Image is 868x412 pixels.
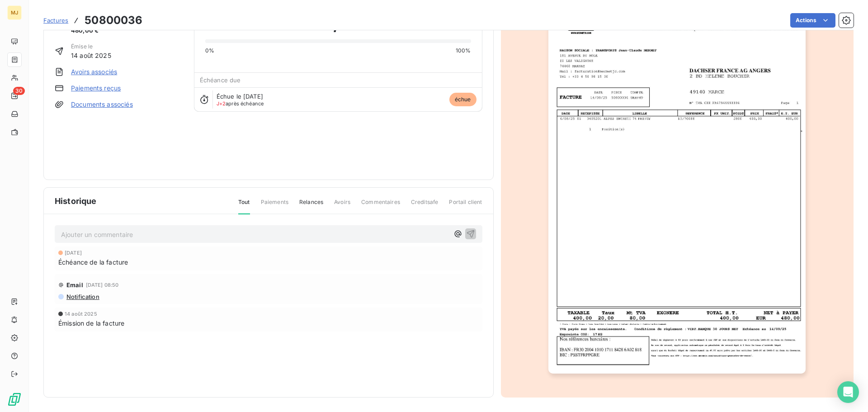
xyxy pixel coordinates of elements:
img: Logo LeanPay [7,392,22,407]
span: Paiements [261,198,288,213]
span: Échéance due [200,76,241,84]
span: Notification [66,293,99,300]
span: 100% [456,47,471,55]
a: Documents associés [71,100,133,109]
a: Avoirs associés [71,67,117,76]
span: 14 août 2025 [65,311,97,317]
span: Factures [43,17,68,24]
div: Open Intercom Messenger [837,381,859,403]
span: [DATE] 08:50 [86,282,119,288]
span: Émise le [71,43,111,51]
span: Émission de la facture [58,318,124,328]
span: Échue le [DATE] [217,93,263,100]
span: Échéance de la facture [58,257,128,267]
img: invoice_thumbnail [548,5,806,374]
span: Historique [55,195,97,207]
span: Portail client [449,198,482,213]
span: 14 août 2025 [71,51,111,60]
span: 0% [205,47,214,55]
span: Relances [299,198,323,213]
span: 30 [13,87,25,95]
span: 480,00 € [71,26,108,35]
div: MJ [7,5,22,20]
a: Paiements reçus [71,84,121,93]
button: Actions [790,13,835,28]
h3: 50800036 [85,12,142,28]
span: [DATE] [65,250,82,256]
span: Tout [238,198,250,214]
span: Avoirs [334,198,350,213]
span: Email [66,281,83,289]
span: Creditsafe [411,198,439,213]
a: Factures [43,16,68,25]
span: Commentaires [361,198,400,213]
span: après échéance [217,101,264,106]
span: échue [449,93,476,106]
span: J+2 [217,100,226,107]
